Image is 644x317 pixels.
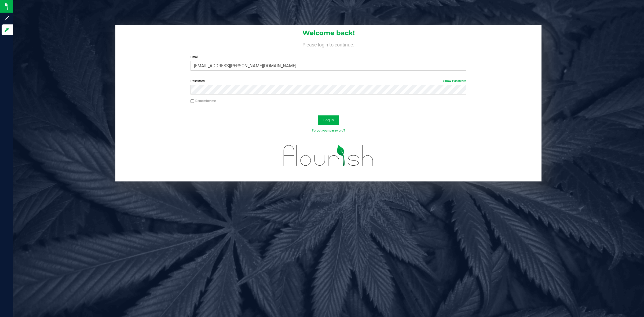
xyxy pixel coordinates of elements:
[191,55,467,60] label: Email
[443,79,466,83] a: Show Password
[318,115,339,125] button: Log In
[115,41,541,47] h4: Please login to continue.
[115,30,541,37] h1: Welcome back!
[4,27,9,32] inline-svg: Log in
[275,139,382,173] img: flourish_logo.svg
[191,79,205,83] span: Password
[4,16,9,21] inline-svg: Sign up
[191,99,194,103] input: Remember me
[323,118,334,122] span: Log In
[191,99,216,103] label: Remember me
[312,129,345,132] a: Forgot your password?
